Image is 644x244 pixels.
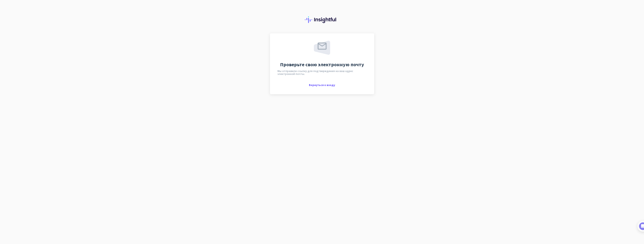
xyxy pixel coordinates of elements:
font: Мы отправили ссылку для подтверждения на ваш адрес электронной почты. [277,69,353,76]
font: Вернуться к входу [309,83,335,87]
img: Проницательный [305,16,339,23]
img: отправлено по электронной почте [314,41,330,55]
font: Проверьте свою электронную почту [280,61,364,68]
